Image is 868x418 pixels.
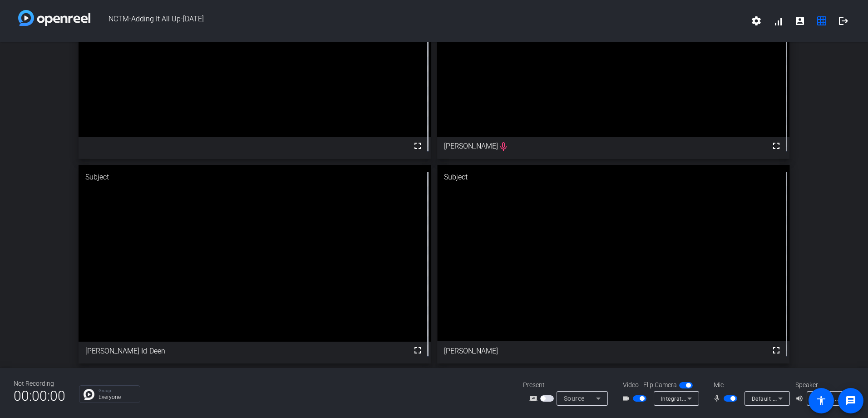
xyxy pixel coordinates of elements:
mat-icon: fullscreen [771,345,782,356]
p: Everyone [99,394,135,400]
mat-icon: fullscreen [412,345,423,356]
div: Present [523,380,614,390]
div: Speaker [795,380,850,390]
mat-icon: logout [838,15,849,26]
mat-icon: volume_up [795,393,806,404]
mat-icon: mic_none [713,393,724,404]
span: Flip Camera [643,380,677,390]
mat-icon: settings [751,15,762,26]
img: white-gradient.svg [18,10,90,26]
span: NCTM-Adding It All Up-[DATE] [90,10,745,32]
mat-icon: grid_on [816,15,827,26]
p: Group [99,388,135,393]
mat-icon: fullscreen [412,140,423,151]
span: Source [564,395,585,402]
div: Subject [437,165,789,189]
mat-icon: screen_share_outline [529,393,540,404]
mat-icon: fullscreen [771,140,782,151]
button: signal_cellular_alt [767,10,789,32]
img: Chat Icon [84,389,94,400]
mat-icon: accessibility [816,395,827,406]
div: Subject [79,165,431,189]
div: Mic [705,380,795,390]
mat-icon: account_box [794,15,805,26]
mat-icon: message [845,395,856,406]
span: 00:00:00 [14,385,65,407]
mat-icon: videocam_outline [622,393,633,404]
span: Integrated Webcam (1bcf:2ba5) [661,395,746,402]
div: Not Recording [14,379,65,388]
span: Video [623,380,639,390]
